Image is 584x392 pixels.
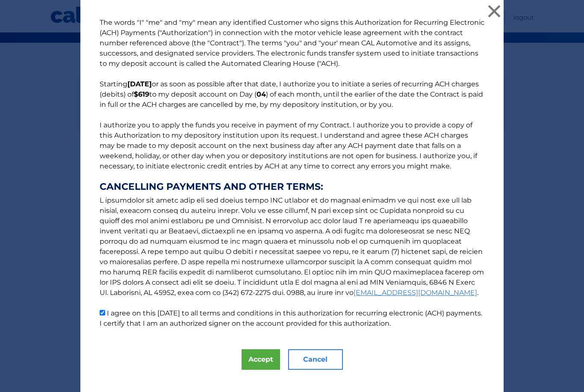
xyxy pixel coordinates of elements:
[354,289,477,297] a: [EMAIL_ADDRESS][DOMAIN_NAME]
[242,349,280,370] button: Accept
[134,90,149,98] b: $619
[100,309,482,327] label: I agree on this [DATE] to all terms and conditions in this authorization for recurring electronic...
[257,90,266,98] b: 04
[91,18,493,329] p: The words "I" "me" and "my" mean any identified Customer who signs this Authorization for Recurri...
[486,3,503,20] button: ×
[288,349,343,370] button: Cancel
[100,182,484,192] strong: CANCELLING PAYMENTS AND OTHER TERMS:
[127,80,152,88] b: [DATE]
